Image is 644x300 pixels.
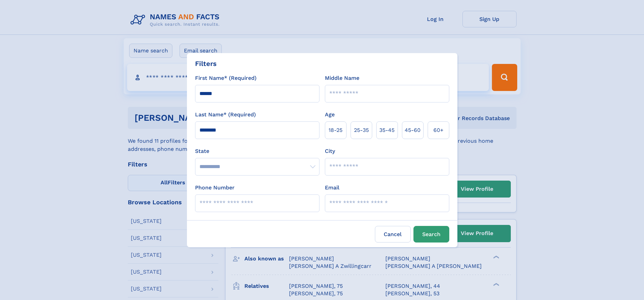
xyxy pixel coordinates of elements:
span: 45‑60 [405,126,421,134]
label: Cancel [375,226,411,243]
span: 60+ [433,126,444,134]
span: 18‑25 [329,126,342,134]
label: Email [325,184,339,192]
span: 25‑35 [354,126,369,134]
div: Filters [195,59,217,69]
span: 35‑45 [379,126,395,134]
label: Middle Name [325,74,359,82]
label: Last Name* (Required) [195,111,256,119]
label: Age [325,111,335,119]
label: State [195,147,319,155]
label: City [325,147,335,155]
button: Search [413,226,449,243]
label: First Name* (Required) [195,74,257,82]
label: Phone Number [195,184,235,192]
